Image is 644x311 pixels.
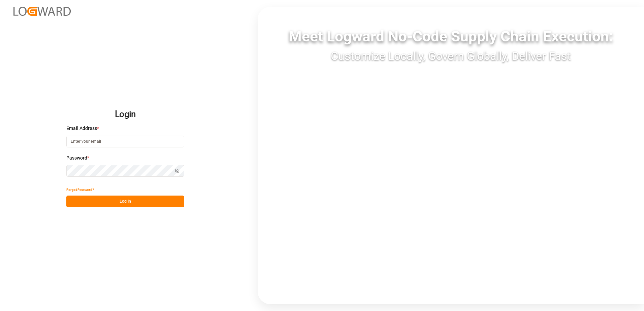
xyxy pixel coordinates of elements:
[258,25,644,47] div: Meet Logward No-Code Supply Chain Execution:
[66,136,184,147] input: Enter your email
[66,184,94,196] button: Forgot Password?
[66,125,97,132] span: Email Address
[66,104,184,125] h2: Login
[66,196,184,207] button: Log In
[258,47,644,65] div: Customize Locally, Govern Globally, Deliver Fast
[66,154,87,162] span: Password
[13,7,71,16] img: Logward_new_orange.png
